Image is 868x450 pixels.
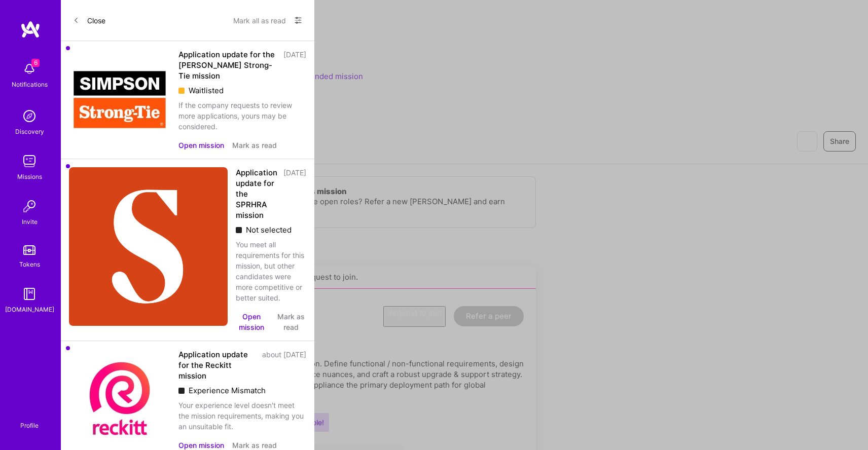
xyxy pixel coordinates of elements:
[236,311,267,332] button: Open mission
[178,100,306,132] div: If the company requests to review more applications, yours may be considered.
[73,12,105,28] button: Close
[20,20,41,39] img: logo
[22,216,38,227] div: Invite
[283,167,306,220] div: [DATE]
[23,245,35,255] img: tokens
[69,49,170,151] img: Company Logo
[15,126,44,137] div: Discovery
[12,79,48,90] div: Notifications
[19,196,40,216] img: Invite
[178,85,306,96] div: Waitlisted
[19,259,40,270] div: Tokens
[236,167,277,220] div: Application update for the SPRHRA mission
[233,12,286,28] button: Mark all as read
[19,106,40,126] img: discovery
[236,224,306,235] div: Not selected
[178,385,306,396] div: Experience Mismatch
[178,49,277,81] div: Application update for the [PERSON_NAME] Strong-Tie mission
[69,167,228,326] img: Company Logo
[20,420,39,430] div: Profile
[275,311,306,332] button: Mark as read
[19,284,40,304] img: guide book
[283,49,306,81] div: [DATE]
[5,304,54,315] div: [DOMAIN_NAME]
[262,349,306,381] div: about [DATE]
[19,151,40,171] img: teamwork
[232,140,277,151] button: Mark as read
[31,59,40,67] span: 6
[17,171,42,182] div: Missions
[178,140,224,151] button: Open mission
[236,239,306,303] div: You meet all requirements for this mission, but other candidates were more competitive or better ...
[178,400,306,432] div: Your experience level doesn't meet the mission requirements, making you an unsuitable fit.
[19,59,40,79] img: bell
[178,349,256,381] div: Application update for the Reckitt mission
